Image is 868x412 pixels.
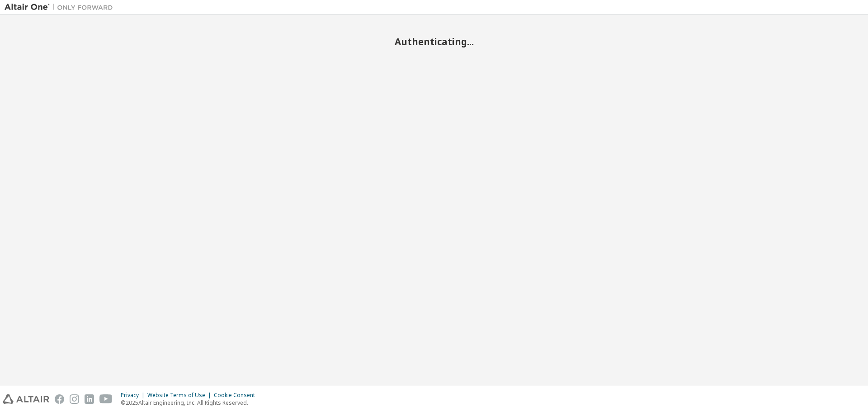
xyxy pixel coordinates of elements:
p: © 2025 Altair Engineering, Inc. All Rights Reserved. [121,399,260,407]
img: youtube.svg [99,394,113,404]
div: Privacy [121,392,147,399]
img: facebook.svg [55,394,64,404]
img: instagram.svg [70,394,79,404]
div: Website Terms of Use [147,392,214,399]
div: Cookie Consent [214,392,260,399]
img: Altair One [5,3,118,12]
h2: Authenticating... [5,36,863,47]
img: altair_logo.svg [3,394,49,404]
img: linkedin.svg [85,394,94,404]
